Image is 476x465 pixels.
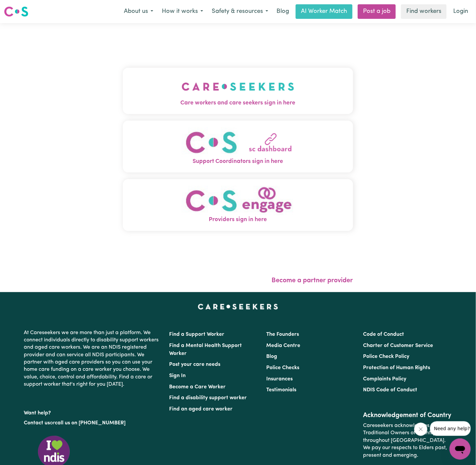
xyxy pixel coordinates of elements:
[24,327,162,391] p: At Careseekers we are more than just a platform. We connect individuals directly to disability su...
[123,179,353,231] button: Providers sign in here
[169,332,225,337] a: Find a Support Worker
[169,407,233,412] a: Find an aged care worker
[24,420,50,426] a: Contact us
[363,419,452,462] p: Careseekers acknowledges the Traditional Owners of Country throughout [GEOGRAPHIC_DATA]. We pay o...
[198,304,278,309] a: Careseekers home page
[266,332,299,337] a: The Founders
[363,411,452,419] h2: Acknowledgement of Country
[158,5,207,19] button: How it works
[266,354,277,359] a: Blog
[449,4,472,19] a: Login
[169,395,247,401] a: Find a disability support worker
[169,373,186,378] a: Sign In
[430,421,471,436] iframe: Message from company
[266,343,300,348] a: Media Centre
[24,417,162,429] p: or
[273,4,293,19] a: Blog
[4,4,28,19] a: Careseekers logo
[401,4,447,19] a: Find workers
[266,365,299,370] a: Police Checks
[24,407,162,417] p: Want help?
[123,157,353,166] span: Support Coordinators sign in here
[4,6,28,18] img: Careseekers logo
[169,343,242,356] a: Find a Mental Health Support Worker
[363,343,433,348] a: Charter of Customer Service
[207,5,273,19] button: Safety & resources
[363,354,409,359] a: Police Check Policy
[272,277,353,284] a: Become a partner provider
[169,384,226,390] a: Become a Care Worker
[169,362,221,367] a: Post your care needs
[123,121,353,173] button: Support Coordinators sign in here
[123,215,353,224] span: Providers sign in here
[55,420,126,426] a: call us on [PHONE_NUMBER]
[358,4,396,19] a: Post a job
[120,5,158,19] button: About us
[123,99,353,107] span: Care workers and care seekers sign in here
[414,423,427,436] iframe: Close message
[363,387,417,393] a: NDIS Code of Conduct
[363,365,430,370] a: Protection of Human Rights
[266,387,296,393] a: Testimonials
[363,376,406,382] a: Complaints Policy
[450,439,471,460] iframe: Button to launch messaging window
[123,68,353,114] button: Care workers and care seekers sign in here
[363,332,404,337] a: Code of Conduct
[266,376,293,382] a: Insurances
[296,4,352,19] a: AI Worker Match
